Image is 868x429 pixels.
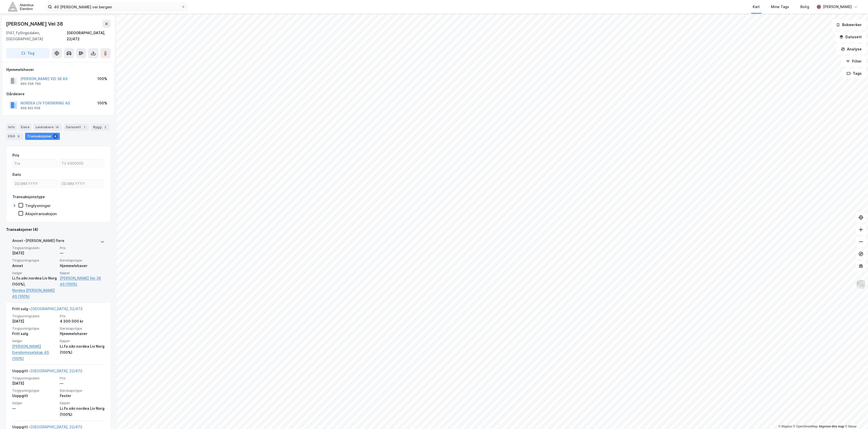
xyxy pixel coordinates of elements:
div: Mine Tags [771,4,789,10]
div: 959 922 659 [21,106,40,110]
span: Eierskapstype [60,326,104,331]
span: Tinglysningstype [12,258,57,263]
img: Z [856,279,866,289]
div: Li.fo.sikr.nordea Liv Norg (100%) [60,343,104,356]
button: Tag [6,48,50,58]
div: Hjemmelshaver [60,263,104,269]
span: Selger [12,401,57,405]
span: Kjøper [60,271,104,275]
div: Leietakere [33,124,62,131]
a: [GEOGRAPHIC_DATA], 22/472 [31,307,83,311]
div: Transaksjonstype [12,194,45,200]
button: Filter [842,56,866,66]
div: 4 [53,134,58,139]
img: akershus-eiendom-logo.9091f326c980b4bce74ccdd9f866810c.svg [8,2,33,11]
span: Pris [60,376,104,380]
span: Selger [12,271,57,275]
div: Annet [12,263,57,269]
div: Fester [60,393,104,399]
span: Eierskapstype [60,258,104,263]
div: 2 [103,125,108,130]
span: Tinglysningsdato [12,246,57,250]
button: Bokmerker [832,20,866,30]
button: Analyse [837,44,866,54]
span: Kjøper [60,339,104,343]
div: Bygg [91,124,110,131]
span: Tinglysningsdato [12,376,57,380]
div: 5147, Fyllingsdalen, [GEOGRAPHIC_DATA] [6,30,67,42]
div: 8 [16,134,21,139]
input: Fra [13,160,57,167]
div: Li.fo.sikr.nordea Liv Norg (100%), [12,275,57,287]
div: Bolig [800,4,809,10]
div: 4 300 000 kr [60,318,104,324]
div: Li.fo.sikr.nordea Liv Norg (100%) [60,405,104,418]
span: Tinglysningstype [12,326,57,331]
span: Tinglysningsdato [12,314,57,318]
a: [GEOGRAPHIC_DATA], 22/472 [30,369,82,373]
div: ESG [6,133,23,140]
span: Selger [12,339,57,343]
div: [PERSON_NAME] Vei 38 [6,20,64,28]
div: [PERSON_NAME] [823,4,852,10]
div: Eiere [19,124,31,131]
div: Tinglysninger [25,203,51,208]
div: Hjemmelshaver [6,67,110,73]
div: — [12,405,57,412]
a: OpenStreetMap [793,425,818,428]
div: Dato [12,172,21,178]
a: [GEOGRAPHIC_DATA], 22/472 [30,425,82,429]
div: — [60,380,104,386]
input: Til 4300000 [60,160,104,167]
div: 100% [97,100,107,106]
a: Mapbox [778,425,792,428]
div: Uoppgitt [12,393,57,399]
div: Aksjetransaksjon [25,211,57,216]
div: Fritt salg - [12,306,83,314]
div: 14 [55,125,60,130]
span: Pris [60,314,104,318]
div: — [60,250,104,256]
div: Hjemmelshaver [60,331,104,337]
div: Info [6,124,17,131]
button: Tags [842,68,866,79]
span: Kjøper [60,401,104,405]
div: Kontrollprogram for chat [843,405,868,429]
span: Tinglysningstype [12,388,57,393]
div: Transaksjoner [25,133,60,140]
a: Improve this map [819,425,844,428]
div: [DATE] [12,380,57,386]
div: Gårdeiere [6,91,110,97]
div: Datasett [64,124,89,131]
div: Transaksjoner (4) [6,227,111,233]
button: Datasett [835,32,866,42]
div: [DATE] [12,250,57,256]
div: [DATE] [12,318,57,324]
a: Nordea [PERSON_NAME] AS (100%) [12,287,57,300]
span: Pris [60,246,104,250]
span: Eierskapstype [60,388,104,393]
iframe: Chat Widget [843,405,868,429]
a: [PERSON_NAME] Vei 38 AS (100%) [60,275,104,287]
input: Søk på adresse, matrikkel, gårdeiere, leietakere eller personer [52,3,181,11]
div: Uoppgitt - [12,368,82,376]
a: [PERSON_NAME] Eiendomsselskap AS (100%) [12,343,57,362]
div: 995 556 790 [21,82,41,86]
div: Kart [753,4,760,10]
div: [GEOGRAPHIC_DATA], 22/472 [67,30,111,42]
input: DD.MM.YYYY [60,180,104,188]
div: Fritt salg [12,331,57,337]
div: 100% [97,76,107,82]
div: Annet - [PERSON_NAME] flere [12,238,64,246]
div: 1 [82,125,87,130]
input: DD.MM.YYYY [13,180,57,188]
div: Pris [12,152,19,158]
